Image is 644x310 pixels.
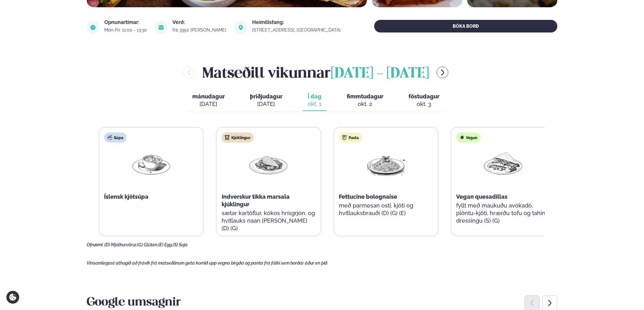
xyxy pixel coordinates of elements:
[104,132,126,143] div: Súpa
[483,148,523,177] img: Quesadilla.png
[347,100,383,108] div: okt. 2
[187,90,230,111] button: mánudagur [DATE]
[104,242,137,247] span: (D) Mjólkurvörur,
[172,27,227,32] div: frá 3350 [PERSON_NAME]
[87,260,328,266] span: Vinsamlegast athugið að frávik frá matseðlinum geta komið upp vegna birgða og panta frá fólki sem...
[339,132,362,143] div: Pasta
[252,20,341,25] div: Heimilisfang:
[331,67,429,81] span: [DATE] - [DATE]
[250,93,282,100] span: þriðjudagur
[172,20,227,25] div: Verð:
[155,21,167,34] img: image alt
[222,209,316,232] p: sætar kartöflur, kókos hrísgrjón, og hvítlauks naan [PERSON_NAME] (D) (G)
[131,148,171,177] img: Soup.png
[137,242,158,247] span: (G) Glúten,
[308,93,322,100] span: Í dag
[374,20,557,32] button: BÓKA BORÐ
[235,21,247,34] img: image alt
[347,93,383,100] span: fimmtudagur
[245,90,287,111] button: þriðjudagur [DATE]
[456,193,508,200] span: Vegan quesadillas
[342,135,347,140] img: pasta.svg
[104,27,147,32] div: Mon-Fri: 11:00 - 13:30
[339,202,433,217] p: með parmesan osti, kjöti og hvítlauksbrauði (D) (G) (E)
[409,93,439,100] span: föstudagur
[308,100,322,108] div: okt. 1
[456,202,550,225] p: fyllt með maukuðu avókadó, plöntu-kjöti, hrærðu tofu og tahini dressingu (S) (G)
[192,100,225,108] div: [DATE]
[104,193,148,200] span: Íslensk kjötsúpa
[339,193,397,200] span: Fettucine bolognaise
[87,21,99,34] img: image alt
[403,90,444,111] button: föstudagur okt. 3
[456,132,480,143] div: Vegan
[222,193,290,208] span: Indverskur tikka marsala kjúklingur
[192,93,225,100] span: mánudagur
[250,100,282,108] div: [DATE]
[409,100,439,108] div: okt. 3
[107,135,112,140] img: soup.svg
[303,90,327,111] button: Í dag okt. 1
[342,90,388,111] button: fimmtudagur okt. 2
[173,242,188,247] span: (S) Soja
[202,62,429,83] h2: Matseðill vikunnar
[183,67,195,78] button: menu-btn-left
[252,26,341,34] a: link
[222,132,254,143] div: Kjúklingur
[87,242,103,247] span: Ofnæmi:
[459,135,464,140] img: Vegan.svg
[248,148,289,177] img: Chicken-breast.png
[366,148,406,177] img: Spagetti.png
[225,135,230,140] img: chicken.svg
[6,291,19,304] a: Cookie settings
[158,242,173,247] span: (E) Egg,
[437,67,448,78] button: menu-btn-right
[104,20,147,25] div: Opnunartímar:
